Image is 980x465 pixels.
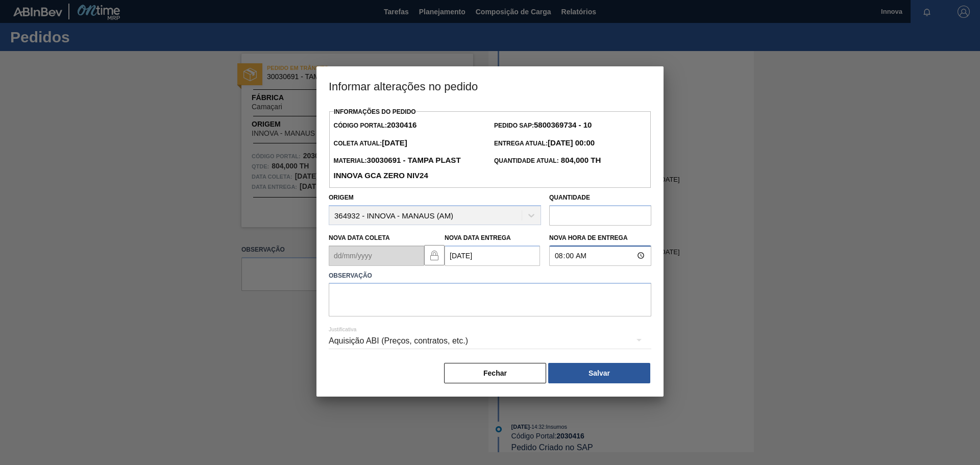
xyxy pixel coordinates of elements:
[559,156,601,164] strong: 804,000 TH
[329,194,354,201] label: Origem
[445,246,540,266] input: dd/mm/yyyy
[494,122,592,129] span: Pedido SAP:
[428,249,440,261] img: locked
[316,66,664,105] h3: Informar alterações no pedido
[382,138,407,147] strong: [DATE]
[444,363,546,383] button: Fechar
[329,268,651,283] label: Observação
[548,138,595,147] strong: [DATE] 00:00
[549,231,651,246] label: Nova Hora de Entrega
[333,156,460,180] strong: 30030691 - TAMPA PLAST INNOVA GCA ZERO NIV24
[329,246,424,266] input: dd/mm/yyyy
[534,120,592,129] strong: 5800369734 - 10
[549,194,590,201] label: Quantidade
[334,108,416,115] label: Informações do Pedido
[548,363,650,383] button: Salvar
[333,140,407,147] span: Coleta Atual:
[445,234,511,241] label: Nova Data Entrega
[333,157,460,180] span: Material:
[424,245,445,265] button: locked
[333,122,416,129] span: Código Portal:
[329,327,651,355] div: Aquisição ABI (Preços, contratos, etc.)
[387,120,416,129] strong: 2030416
[494,140,595,147] span: Entrega Atual:
[494,157,601,164] span: Quantidade Atual:
[329,234,390,241] label: Nova Data Coleta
